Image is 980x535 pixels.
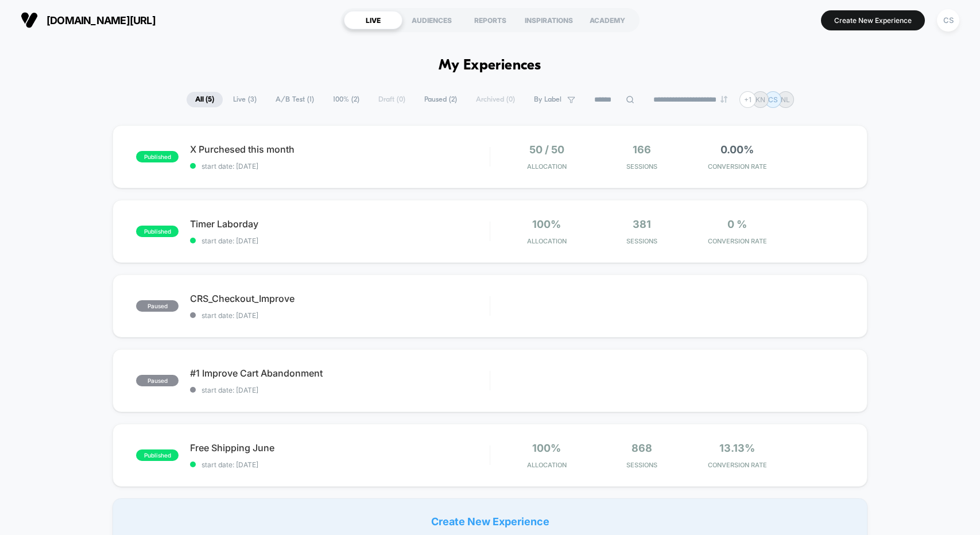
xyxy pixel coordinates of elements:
div: INSPIRATIONS [520,11,578,29]
div: CS [937,9,959,32]
span: Live ( 3 ) [224,92,265,107]
span: 13.13% [719,442,755,454]
span: start date: [DATE] [190,162,489,170]
span: CONVERSION RATE [692,237,782,245]
span: By Label [534,95,561,104]
span: Sessions [597,237,687,245]
p: NL [781,95,790,104]
p: KN [756,95,765,104]
span: 100% [532,218,561,230]
span: paused [136,375,179,386]
span: start date: [DATE] [190,460,489,469]
span: 0.00% [721,144,754,156]
div: + 1 [739,91,756,108]
span: 166 [633,144,651,156]
div: AUDIENCES [402,11,461,29]
span: published [136,151,179,162]
span: published [136,449,179,461]
span: 381 [633,218,651,230]
div: ACADEMY [578,11,637,29]
span: 50 / 50 [529,144,564,156]
span: 100% ( 2 ) [324,92,368,107]
span: CRS_Checkout_Improve [190,293,489,304]
span: CONVERSION RATE [692,461,782,469]
span: Timer Laborday [190,218,489,230]
span: paused [136,300,179,312]
span: Free Shipping June [190,442,489,453]
span: #1 Improve Cart Abandonment [190,367,489,379]
span: 0 % [727,218,747,230]
img: Visually logo [21,11,38,29]
h1: My Experiences [439,57,541,74]
button: Create New Experience [821,10,925,30]
span: Sessions [597,162,687,170]
p: CS [768,95,778,104]
div: LIVE [344,11,402,29]
span: CONVERSION RATE [692,162,782,170]
span: start date: [DATE] [190,386,489,394]
span: 868 [632,442,652,454]
span: Paused ( 2 ) [416,92,466,107]
span: [DOMAIN_NAME][URL] [47,14,156,26]
span: published [136,226,179,237]
span: X Purchesed this month [190,144,489,155]
span: start date: [DATE] [190,311,489,320]
span: Allocation [527,461,567,469]
span: Allocation [527,162,567,170]
button: CS [933,9,963,32]
div: REPORTS [461,11,520,29]
span: Allocation [527,237,567,245]
span: 100% [532,442,561,454]
span: start date: [DATE] [190,237,489,245]
span: Sessions [597,461,687,469]
span: All ( 5 ) [187,92,223,107]
span: A/B Test ( 1 ) [267,92,323,107]
img: end [721,96,727,103]
button: [DOMAIN_NAME][URL] [17,11,159,29]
